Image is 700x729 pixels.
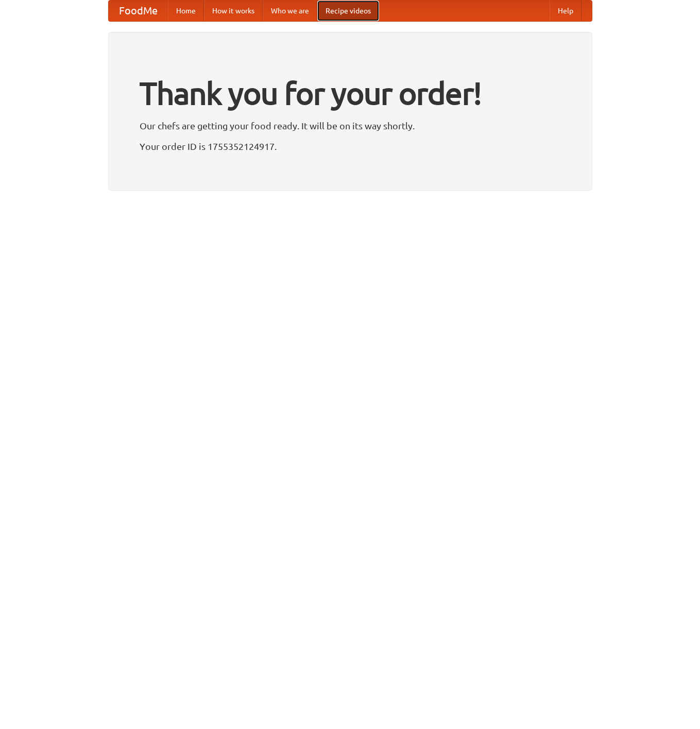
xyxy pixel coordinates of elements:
[168,1,204,21] a: Home
[109,1,168,21] a: FoodMe
[204,1,263,21] a: How it works
[550,1,582,21] a: Help
[140,69,561,118] h1: Thank you for your order!
[140,118,561,133] p: Our chefs are getting your food ready. It will be on its way shortly.
[263,1,317,21] a: Who we are
[140,139,561,154] p: Your order ID is 1755352124917.
[317,1,379,21] a: Recipe videos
